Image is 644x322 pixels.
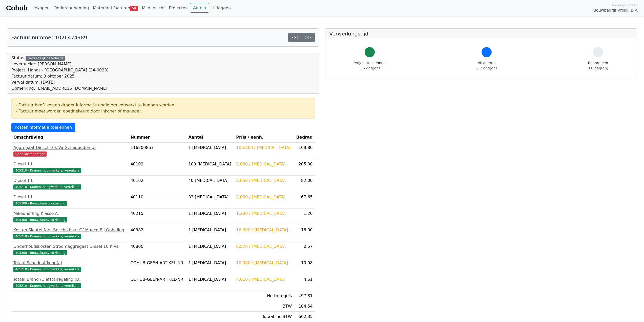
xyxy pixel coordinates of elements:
th: Prijs / eenh. [234,132,294,143]
div: 1 [MEDICAL_DATA] [188,145,232,151]
div: Gedeeltelijk gecodeerd [26,56,65,61]
a: Totaal Schade Afkoop(a)405210 - Kranen, hoogwerkers, verreikers [13,260,127,272]
th: Nummer [129,132,186,143]
th: Aantal [186,132,234,143]
div: 100 [MEDICAL_DATA] [188,161,232,167]
span: 58 [130,6,138,11]
div: Totaal Schade Afkoop(a) [13,260,127,266]
td: 205.00 [294,159,315,176]
span: 0.0 dag(en) [588,66,608,70]
div: 1 [MEDICAL_DATA] [188,211,232,217]
td: 116200857 [129,143,186,159]
a: Materiaal facturen58 [91,3,140,13]
td: 104.54 [294,301,315,312]
div: Totaal Brand /Diefstalregeling (B) [13,276,127,282]
div: Kosten Sleutel Niet Beschikbaar Of Manco Bij Ophaling [13,227,127,233]
h5: Verwerkingstijd [329,31,633,37]
td: 497.81 [294,291,315,301]
a: Onderaanneming [52,3,91,13]
div: 1 [MEDICAL_DATA] [188,243,232,250]
a: Kosten Sleutel Niet Beschikbaar Of Manco Bij Ophaling405210 - Kranen, hoogwerkers, verreikers [13,227,127,239]
div: 109.800 / [MEDICAL_DATA] [236,145,292,151]
div: 10.980 / [MEDICAL_DATA] [236,260,292,266]
div: 1 [MEDICAL_DATA] [188,260,232,266]
a: Diesel 1 L405210 - Kranen, hoogwerkers, verreikers [13,161,127,173]
div: - Factuur heeft kosten drager informatie nodig om verwerkt te kunnen worden. [16,102,310,108]
a: Mijn inzicht [140,3,167,13]
div: 1 [MEDICAL_DATA] [188,227,232,233]
td: 82.00 [294,176,315,192]
div: 33 [MEDICAL_DATA] [188,194,232,200]
span: 3.6 dag(en) [359,66,380,70]
div: Diesel 1 L [13,161,127,167]
a: Aggregaat Diesel 10k Va GeluidgedemptGeen kostendrager [13,145,127,157]
div: Onderhoudskosten Stroomaggregaat Diesel 10 K Va [13,243,127,250]
div: Factuur datum: 3 oktober 2025 [11,73,109,79]
div: Beoordelen [588,60,608,71]
div: Verval datum: [DATE] [11,79,109,85]
div: Milieuheffing Klasse A [13,211,127,217]
span: 405300 - Bouwplaatsvoorziening [13,250,67,255]
div: Project: Hanos - [GEOGRAPHIC_DATA] (24-0023) [11,67,109,73]
span: 405210 - Kranen, hoogwerkers, verreikers [13,234,81,239]
span: 405210 - Kranen, hoogwerkers, verreikers [13,283,81,288]
div: 2.050 / [MEDICAL_DATA] [236,194,292,200]
div: 40 [MEDICAL_DATA] [188,178,232,184]
a: Projecten [167,3,190,13]
span: 405210 - Kranen, hoogwerkers, verreikers [13,184,81,190]
td: 40102 [129,159,186,176]
span: 405210 - Kranen, hoogwerkers, verreikers [13,168,81,173]
td: 16.00 [294,225,315,241]
h5: Factuur nummer 1026474989 [11,34,87,41]
div: Status: [11,55,109,91]
td: 40215 [129,209,186,225]
a: Admin [190,3,209,13]
div: Project toekennen [354,60,386,71]
th: Bedrag [294,132,315,143]
div: 1 [MEDICAL_DATA] [188,276,232,282]
div: 1.200 / [MEDICAL_DATA] [236,211,292,217]
td: Totaal inc BTW [234,312,294,322]
span: 0.7 dag(en) [476,66,497,70]
td: 67.65 [294,192,315,209]
td: 40102 [129,176,186,192]
td: 602.35 [294,312,315,322]
td: 109.80 [294,143,315,159]
span: Ingelogd onder: [612,3,638,8]
td: 1.20 [294,209,315,225]
td: 10.98 [294,258,315,274]
td: 40382 [129,225,186,241]
span: Geen kostendrager [13,151,47,157]
a: Cohub [6,2,27,14]
td: COHUB-GEEN-ARTIKEL-NR [129,258,186,274]
div: - Factuur moet worden goedgekeurd door inkoper of manager. [16,108,310,114]
div: 2.050 / [MEDICAL_DATA] [236,178,292,184]
div: Diesel 1 L [13,178,127,184]
span: 405300 - Bouwplaatsvoorziening [13,201,67,206]
div: 2.050 / [MEDICAL_DATA] [236,161,292,167]
a: Uitloggen [209,3,233,13]
span: Bouwbedrijf Vrolijk B.V. [593,8,638,13]
td: BTW [234,301,294,312]
a: Kosteninformatie toekennen [11,123,75,132]
span: 405300 - Bouwplaatsvoorziening [13,217,67,222]
div: Leverancier: [PERSON_NAME] [11,61,109,67]
a: Totaal Brand /Diefstalregeling (B)405210 - Kranen, hoogwerkers, verreikers [13,276,127,289]
td: Netto regels [234,291,294,301]
span: 405210 - Kranen, hoogwerkers, verreikers [13,267,81,272]
div: 16.000 / [MEDICAL_DATA] [236,227,292,233]
div: Diesel 1 L [13,194,127,200]
td: COHUB-GEEN-ARTIKEL-NR [129,274,186,291]
div: 0.570 / [MEDICAL_DATA] [236,243,292,250]
td: 40800 [129,241,186,258]
td: 40110 [129,192,186,209]
a: >> [301,33,315,42]
a: Inkopen [31,3,51,13]
td: 4.61 [294,274,315,291]
a: Milieuheffing Klasse A405300 - Bouwplaatsvoorziening [13,211,127,223]
a: Diesel 1 L405300 - Bouwplaatsvoorziening [13,194,127,206]
div: Aggregaat Diesel 10k Va Geluidgedempt [13,145,127,151]
th: Omschrijving [11,132,129,143]
div: Afcoderen [476,60,497,71]
div: Opmerking: [EMAIL_ADDRESS][DOMAIN_NAME] [11,85,109,91]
